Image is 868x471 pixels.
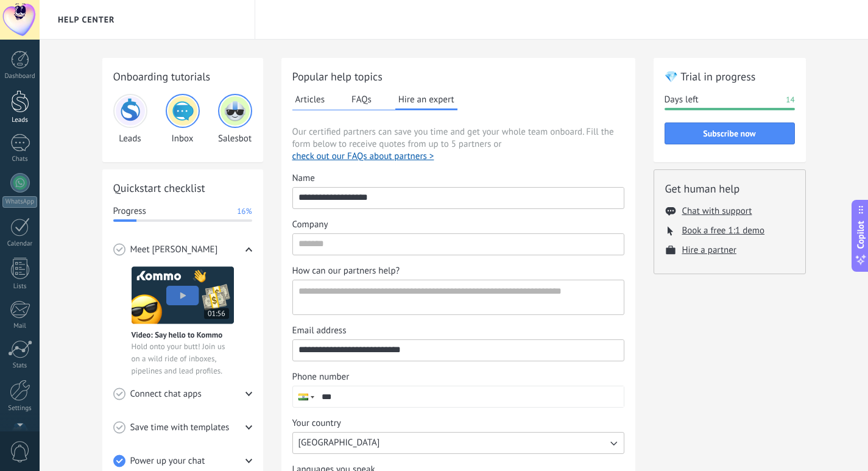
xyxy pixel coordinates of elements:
[130,244,218,256] span: Meet [PERSON_NAME]
[293,280,621,314] textarea: How can our partners help?
[2,73,38,80] div: Dashboard
[292,265,400,277] span: How can our partners help?
[292,371,350,383] span: Phone number
[292,219,328,231] span: Company
[298,437,380,449] span: [GEOGRAPHIC_DATA]
[2,283,38,291] div: Lists
[130,455,205,467] span: Power up your chat
[292,151,434,163] button: check out our FAQs about partners >
[665,69,795,84] h2: 💎 Trial in progress
[2,362,38,370] div: Stats
[132,341,234,377] span: Hold onto your butt! Join us on a wild ride of inboxes, pipelines and lead profiles.
[293,386,316,407] div: India: + 91
[237,205,252,218] span: 16%
[703,129,755,138] span: Subscribe now
[2,155,38,163] div: Chats
[130,388,202,400] span: Connect chat apps
[293,234,624,253] input: Company
[665,181,794,196] h2: Get human help
[395,90,457,110] button: Hire an expert
[166,94,200,144] div: Inbox
[132,330,223,340] span: Video: Say hello to Kommo
[293,340,624,359] input: Email address
[316,386,624,407] input: Phone number
[2,405,38,413] div: Settings
[348,90,375,108] button: FAQs
[292,69,624,84] h2: Popular help topics
[292,126,624,163] span: Our certified partners can save you time and get your whole team onboard. Fill the form below to ...
[2,240,38,248] div: Calendar
[292,417,341,430] span: Your country
[132,266,234,324] img: Meet video
[130,422,230,434] span: Save time with templates
[786,94,794,106] span: 14
[293,188,624,207] input: Name
[113,205,146,218] span: Progress
[113,94,147,144] div: Leads
[113,180,252,196] h2: Quickstart checklist
[2,196,37,208] div: WhatsApp
[2,322,38,330] div: Mail
[855,221,867,249] span: Copilot
[292,432,624,454] button: Your country
[292,325,347,337] span: Email address
[682,205,752,217] button: Chat with support
[113,69,252,84] h2: Onboarding tutorials
[682,244,736,256] button: Hire a partner
[665,94,699,106] span: Days left
[292,90,328,108] button: Articles
[218,94,252,144] div: Salesbot
[665,122,795,144] button: Subscribe now
[2,116,38,124] div: Leads
[682,225,765,236] button: Book a free 1:1 demo
[292,172,315,185] span: Name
